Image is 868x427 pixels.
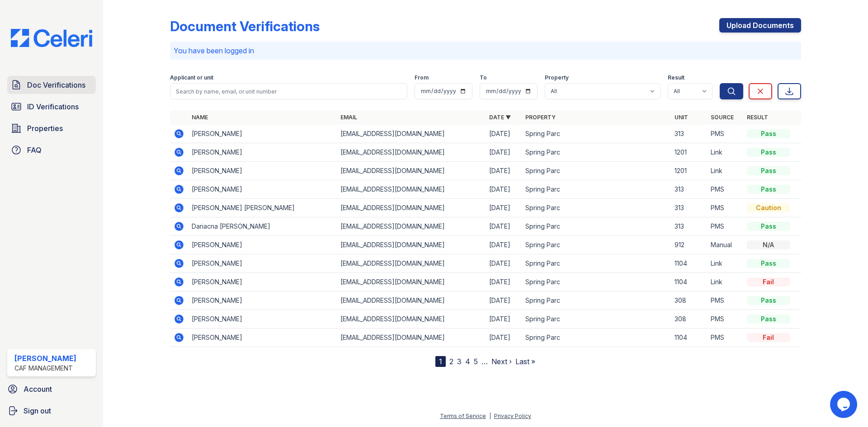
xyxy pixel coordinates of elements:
[707,291,743,310] td: PMS
[337,273,486,291] td: [EMAIL_ADDRESS][DOMAIN_NAME]
[337,143,486,162] td: [EMAIL_ADDRESS][DOMAIN_NAME]
[707,180,743,199] td: PMS
[457,357,462,366] a: 3
[188,162,337,180] td: [PERSON_NAME]
[522,217,670,236] td: Spring Parc
[7,76,96,94] a: Doc Verifications
[188,254,337,273] td: [PERSON_NAME]
[337,236,486,254] td: [EMAIL_ADDRESS][DOMAIN_NAME]
[481,356,488,367] span: …
[4,402,99,420] a: Sign out
[170,74,213,81] label: Applicant or unit
[486,162,522,180] td: [DATE]
[7,98,96,116] a: ID Verifications
[522,291,670,310] td: Spring Parc
[671,310,707,328] td: 308
[671,143,707,162] td: 1201
[747,314,790,324] div: Pass
[830,391,859,418] iframe: chat widget
[24,384,52,394] span: Account
[337,291,486,310] td: [EMAIL_ADDRESS][DOMAIN_NAME]
[747,203,790,212] div: Caution
[707,236,743,254] td: Manual
[435,356,446,367] div: 1
[747,277,790,286] div: Fail
[449,357,453,366] a: 2
[747,129,790,138] div: Pass
[671,273,707,291] td: 1104
[337,199,486,217] td: [EMAIL_ADDRESS][DOMAIN_NAME]
[486,310,522,328] td: [DATE]
[522,143,670,162] td: Spring Parc
[486,143,522,162] td: [DATE]
[747,185,790,194] div: Pass
[188,310,337,328] td: [PERSON_NAME]
[522,254,670,273] td: Spring Parc
[522,328,670,347] td: Spring Parc
[188,236,337,254] td: [PERSON_NAME]
[707,162,743,180] td: Link
[340,114,357,121] a: Email
[522,125,670,143] td: Spring Parc
[337,328,486,347] td: [EMAIL_ADDRESS][DOMAIN_NAME]
[668,74,684,81] label: Result
[719,18,801,33] a: Upload Documents
[515,357,535,366] a: Last »
[474,357,478,366] a: 5
[707,273,743,291] td: Link
[525,114,556,121] a: Property
[522,310,670,328] td: Spring Parc
[675,114,688,121] a: Unit
[337,217,486,236] td: [EMAIL_ADDRESS][DOMAIN_NAME]
[188,273,337,291] td: [PERSON_NAME]
[671,180,707,199] td: 313
[747,222,790,231] div: Pass
[174,45,797,56] p: You have been logged in
[337,310,486,328] td: [EMAIL_ADDRESS][DOMAIN_NAME]
[337,162,486,180] td: [EMAIL_ADDRESS][DOMAIN_NAME]
[494,413,531,419] a: Privacy Policy
[486,236,522,254] td: [DATE]
[711,114,734,121] a: Source
[522,162,670,180] td: Spring Parc
[747,166,790,175] div: Pass
[27,80,85,90] span: Doc Verifications
[707,199,743,217] td: PMS
[465,357,470,366] a: 4
[671,291,707,310] td: 308
[14,364,76,373] div: CAF Management
[27,101,79,112] span: ID Verifications
[7,141,96,159] a: FAQ
[671,125,707,143] td: 313
[486,125,522,143] td: [DATE]
[170,83,407,99] input: Search by name, email, or unit number
[671,254,707,273] td: 1104
[440,413,486,419] a: Terms of Service
[486,273,522,291] td: [DATE]
[491,357,512,366] a: Next ›
[27,123,63,134] span: Properties
[486,217,522,236] td: [DATE]
[707,328,743,347] td: PMS
[27,145,42,155] span: FAQ
[747,333,790,342] div: Fail
[707,125,743,143] td: PMS
[707,143,743,162] td: Link
[747,114,768,121] a: Result
[671,328,707,347] td: 1104
[4,29,99,47] img: CE_Logo_Blue-a8612792a0a2168367f1c8372b55b34899dd931a85d93a1a3d3e32e68fde9ad4.png
[192,114,208,121] a: Name
[337,125,486,143] td: [EMAIL_ADDRESS][DOMAIN_NAME]
[747,259,790,268] div: Pass
[486,328,522,347] td: [DATE]
[486,254,522,273] td: [DATE]
[522,273,670,291] td: Spring Parc
[489,114,511,121] a: Date ▼
[486,291,522,310] td: [DATE]
[671,162,707,180] td: 1201
[188,199,337,217] td: [PERSON_NAME] [PERSON_NAME]
[545,74,569,81] label: Property
[671,236,707,254] td: 912
[522,199,670,217] td: Spring Parc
